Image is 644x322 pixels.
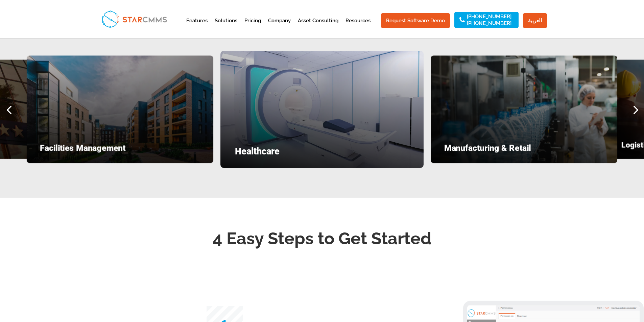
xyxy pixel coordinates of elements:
div: Next slide [626,100,644,118]
a: Features [186,18,208,35]
a: Pricing [244,18,261,35]
div: 1 / 7 [220,51,424,168]
h4: Facilities Management [40,144,200,155]
h4: Manufacturing & Retail [444,144,604,155]
a: [PHONE_NUMBER] [467,14,511,19]
div: 2 / 7 [431,55,617,163]
a: العربية [523,13,547,28]
h4: Healthcare [235,147,409,159]
img: StarCMMS [99,7,170,31]
a: Resources [345,18,371,35]
h2: 4 Easy Steps to Get Started [140,227,505,254]
a: [PHONE_NUMBER] [467,21,511,26]
a: Asset Consulting [298,18,338,35]
div: 7 / 7 [27,55,213,163]
iframe: Chat Widget [531,249,644,322]
a: Company [268,18,291,35]
a: Solutions [215,18,237,35]
a: Request Software Demo [381,13,450,28]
